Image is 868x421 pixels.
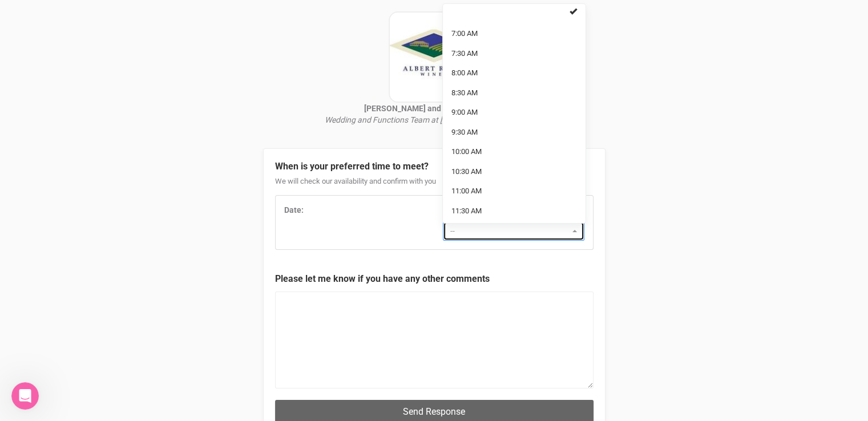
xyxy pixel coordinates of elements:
[451,48,478,59] span: 7:30 AM
[450,225,570,237] span: --
[451,127,478,138] span: 9:30 AM
[275,160,594,173] legend: When is your preferred time to meet?
[11,382,39,410] iframe: Intercom live chat
[389,11,480,103] img: logo.JPG
[451,29,478,39] span: 7:00 AM
[451,68,478,79] span: 8:00 AM
[451,147,482,157] span: 10:00 AM
[284,205,304,214] strong: Date:
[451,186,482,197] span: 11:00 AM
[325,115,543,124] i: Wedding and Functions Team at [PERSON_NAME] River Wines
[443,221,584,241] button: --
[275,273,594,286] legend: Please let me know if you have any other comments
[275,176,594,196] div: We will check our availability and confirm with you
[451,107,478,118] span: 9:00 AM
[451,167,482,177] span: 10:30 AM
[451,88,478,99] span: 8:30 AM
[451,206,482,217] span: 11:30 AM
[364,104,504,113] strong: [PERSON_NAME] and [PERSON_NAME]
